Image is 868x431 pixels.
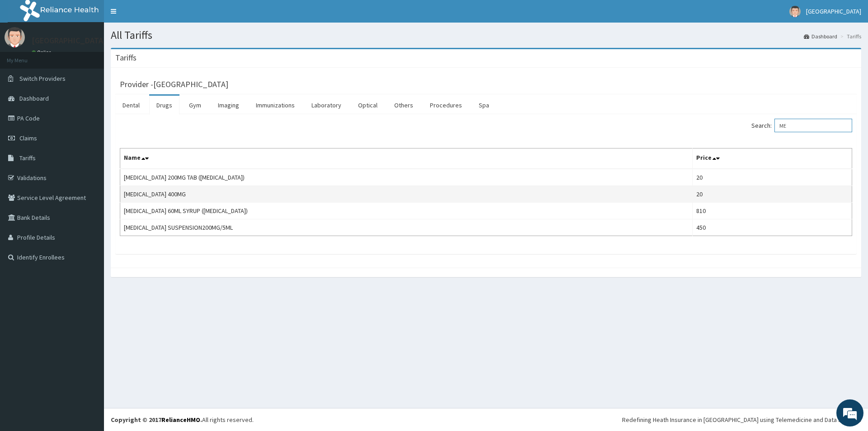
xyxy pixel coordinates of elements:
td: 810 [693,203,852,219]
span: Switch Providers [19,74,66,83]
a: Drugs [149,96,179,115]
a: Gym [182,96,208,115]
a: Laboratory [304,96,349,115]
a: Online [32,49,53,56]
a: Dental [115,96,147,115]
strong: Copyright © 2017 . [111,416,202,424]
td: 20 [693,169,852,186]
th: Name [120,148,693,169]
a: Dashboard [804,32,837,40]
li: Tariffs [838,32,861,40]
label: Search: [751,119,852,132]
img: User Image [789,6,801,17]
input: Search: [774,119,852,132]
a: RelianceHMO [161,416,200,424]
a: Others [387,96,420,115]
span: Dashboard [19,94,49,102]
h1: All Tariffs [111,29,861,41]
a: Procedures [423,96,469,115]
h3: Tariffs [115,54,137,62]
span: Claims [19,134,37,142]
h3: Provider - [GEOGRAPHIC_DATA] [120,80,228,88]
td: 450 [693,219,852,236]
div: Minimize live chat window [148,5,170,26]
td: 20 [693,186,852,203]
td: [MEDICAL_DATA] SUSPENSION200MG/5ML [120,219,693,236]
img: User Image [5,27,25,47]
span: [GEOGRAPHIC_DATA] [806,7,861,15]
span: We're online! [52,114,125,205]
a: Spa [472,96,496,115]
a: Imaging [211,96,246,115]
th: Price [693,148,852,169]
a: Immunizations [249,96,302,115]
img: d_794563401_company_1708531726252_794563401 [17,45,37,68]
textarea: Type your message and hit 'Enter' [5,246,172,278]
footer: All rights reserved. [104,408,868,431]
td: [MEDICAL_DATA] 60ML SYRUP ([MEDICAL_DATA]) [120,203,693,219]
span: Tariffs [19,154,36,162]
p: [GEOGRAPHIC_DATA] [32,37,106,45]
div: Chat with us now [47,51,152,62]
div: Redefining Heath Insurance in [GEOGRAPHIC_DATA] using Telemedicine and Data Science! [622,415,861,424]
td: [MEDICAL_DATA] 400MG [120,186,693,203]
a: Optical [351,96,385,115]
td: [MEDICAL_DATA] 200MG TAB ([MEDICAL_DATA]) [120,169,693,186]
